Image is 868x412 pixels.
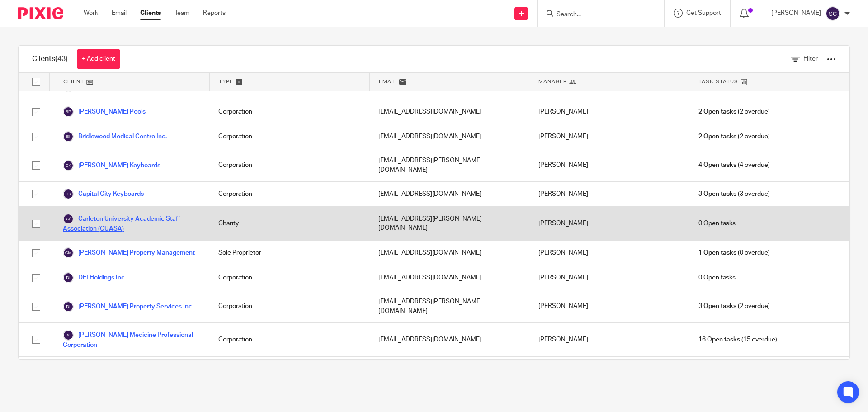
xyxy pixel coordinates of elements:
[63,189,144,199] a: Capital City Keyboards
[369,182,529,206] div: [EMAIL_ADDRESS][DOMAIN_NAME]
[529,241,689,265] div: [PERSON_NAME]
[63,106,74,117] img: svg%3E
[63,301,74,312] img: svg%3E
[209,357,369,390] div: Nonprofit
[63,330,74,341] img: svg%3E
[209,182,369,206] div: Corporation
[209,99,369,124] div: Corporation
[209,149,369,181] div: Corporation
[771,9,821,18] p: [PERSON_NAME]
[369,124,529,149] div: [EMAIL_ADDRESS][DOMAIN_NAME]
[529,265,689,290] div: [PERSON_NAME]
[55,55,68,62] span: (43)
[369,265,529,290] div: [EMAIL_ADDRESS][DOMAIN_NAME]
[698,189,736,199] span: 3 Open tasks
[63,160,160,171] a: [PERSON_NAME] Keyboards
[63,213,74,224] img: svg%3E
[698,335,777,344] span: (15 overdue)
[698,189,770,199] span: (3 overdue)
[369,207,529,240] div: [EMAIL_ADDRESS][PERSON_NAME][DOMAIN_NAME]
[112,9,127,18] a: Email
[63,160,74,171] img: svg%3E
[203,9,226,18] a: Reports
[803,56,818,62] span: Filter
[32,54,68,64] h1: Clients
[686,10,721,16] span: Get Support
[369,149,529,181] div: [EMAIL_ADDRESS][PERSON_NAME][DOMAIN_NAME]
[698,107,736,116] span: 2 Open tasks
[698,302,736,311] span: 3 Open tasks
[369,323,529,356] div: [EMAIL_ADDRESS][DOMAIN_NAME]
[698,78,738,85] span: Task Status
[209,265,369,290] div: Corporation
[219,78,233,85] span: Type
[209,323,369,356] div: Corporation
[529,124,689,149] div: [PERSON_NAME]
[529,99,689,124] div: [PERSON_NAME]
[63,272,74,283] img: svg%3E
[698,132,736,141] span: 2 Open tasks
[209,124,369,149] div: Corporation
[698,161,736,170] span: 4 Open tasks
[698,132,770,141] span: (2 overdue)
[369,290,529,322] div: [EMAIL_ADDRESS][PERSON_NAME][DOMAIN_NAME]
[529,182,689,206] div: [PERSON_NAME]
[826,6,840,21] img: svg%3E
[63,131,74,142] img: svg%3E
[209,207,369,240] div: Charity
[698,302,770,311] span: (2 overdue)
[698,248,736,257] span: 1 Open tasks
[63,131,167,142] a: Bridlewood Medical Centre Inc.
[529,207,689,240] div: [PERSON_NAME]
[63,247,195,258] a: [PERSON_NAME] Property Management
[63,301,193,312] a: [PERSON_NAME] Property Services Inc.
[28,73,45,90] input: Select all
[63,330,200,350] a: [PERSON_NAME] Medicine Professional Corporation
[529,323,689,356] div: [PERSON_NAME]
[538,78,567,85] span: Manager
[209,290,369,322] div: Corporation
[209,241,369,265] div: Sole Proprietor
[63,213,200,233] a: Carleton University Academic Staff Association (CUASA)
[379,78,397,85] span: Email
[698,161,770,170] span: (4 overdue)
[698,219,736,228] span: 0 Open tasks
[698,273,736,282] span: 0 Open tasks
[18,7,63,19] img: Pixie
[698,107,770,116] span: (2 overdue)
[77,49,120,69] a: + Add client
[63,189,74,199] img: svg%3E
[63,106,146,117] a: [PERSON_NAME] Pools
[84,9,98,18] a: Work
[698,248,770,257] span: (0 overdue)
[529,357,689,390] div: [PERSON_NAME]
[369,99,529,124] div: [EMAIL_ADDRESS][DOMAIN_NAME]
[175,9,189,18] a: Team
[369,241,529,265] div: [EMAIL_ADDRESS][DOMAIN_NAME]
[529,290,689,322] div: [PERSON_NAME]
[698,335,740,344] span: 16 Open tasks
[63,247,74,258] img: svg%3E
[369,357,529,390] div: [EMAIL_ADDRESS][DOMAIN_NAME]
[63,272,125,283] a: DFI Holdings Inc
[140,9,161,18] a: Clients
[529,149,689,181] div: [PERSON_NAME]
[63,78,84,85] span: Client
[556,11,637,19] input: Search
